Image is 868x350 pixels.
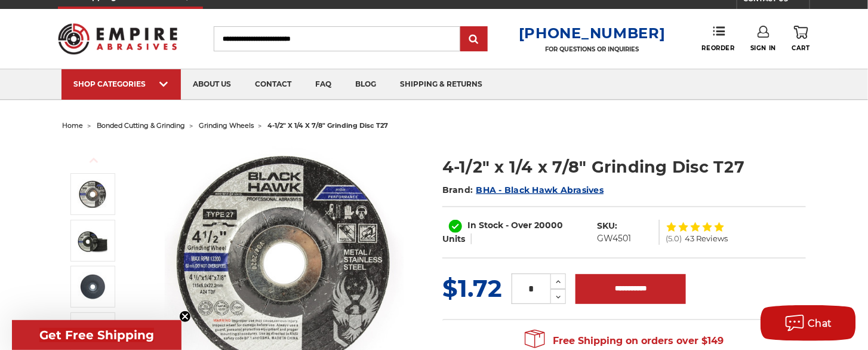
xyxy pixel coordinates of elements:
span: Cart [792,44,810,52]
span: Units [442,234,465,244]
a: Cart [792,26,810,52]
a: bonded cutting & grinding [97,121,185,130]
span: In Stock [467,220,503,231]
p: FOR QUESTIONS OR INQUIRIES [519,45,666,53]
a: contact [243,69,303,100]
a: Reorder [702,26,735,51]
span: (5.0) [666,235,682,242]
a: BHA - Black Hawk Abrasives [476,185,604,195]
img: BHA grinding wheels for 4.5 inch angle grinder [78,179,107,209]
span: 4-1/2" x 1/4 x 7/8" grinding disc t27 [267,121,388,130]
span: Brand: [442,185,473,195]
a: grinding wheels [199,121,254,130]
span: Sign In [750,44,776,52]
a: shipping & returns [388,69,494,100]
button: Chat [761,305,856,341]
a: about us [181,69,243,100]
span: 43 Reviews [685,235,728,242]
a: faq [303,69,343,100]
a: [PHONE_NUMBER] [519,24,666,42]
div: Get Free ShippingClose teaser [12,320,181,350]
img: back of grinding disk [78,272,107,302]
button: Close teaser [179,311,191,323]
input: Submit [462,27,486,51]
a: blog [343,69,388,100]
dt: SKU: [598,220,618,232]
img: Empire Abrasives [58,16,177,62]
div: SHOP CATEGORIES [73,79,169,88]
img: 4-1/2" x 1/4" grinding discs [78,226,107,256]
span: $1.72 [442,274,502,303]
span: Reorder [702,44,735,52]
span: - Over [506,220,532,231]
a: home [62,121,83,130]
h1: 4-1/2" x 1/4 x 7/8" Grinding Disc T27 [442,155,806,179]
dd: GW4501 [598,232,632,245]
span: 20000 [534,220,563,231]
button: Previous [79,148,108,173]
span: Get Free Shipping [39,328,154,342]
span: Chat [808,318,833,329]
